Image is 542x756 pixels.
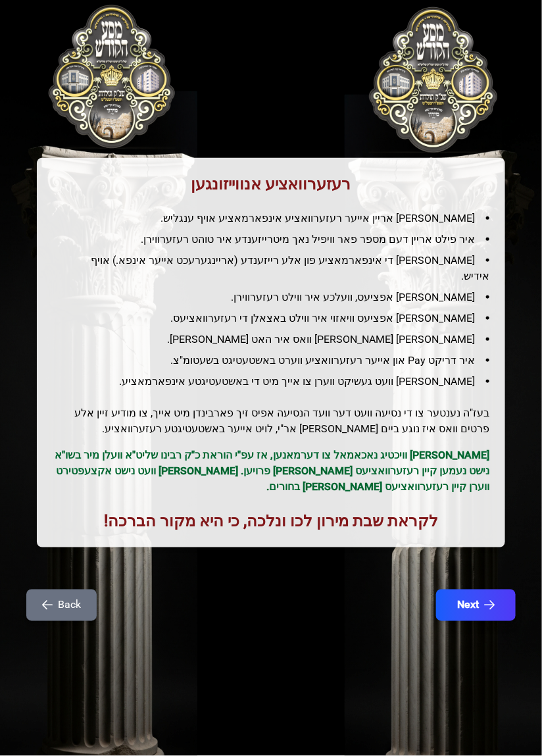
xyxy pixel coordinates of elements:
button: Next [436,590,516,621]
li: [PERSON_NAME] אריין אייער רעזערוואציע אינפארמאציע אויף ענגליש. [63,211,489,226]
li: [PERSON_NAME] [PERSON_NAME] וואס איר האט [PERSON_NAME]. [63,332,489,347]
li: [PERSON_NAME] אפציעס וויאזוי איר ווילט באצאלן די רעזערוואציעס. [63,311,489,326]
li: [PERSON_NAME] די אינפארמאציע פון אלע רייזענדע (אריינגערעכט אייער אינפא.) אויף אידיש. [63,253,489,284]
p: [PERSON_NAME] וויכטיג נאכאמאל צו דערמאנען, אז עפ"י הוראת כ"ק רבינו שליט"א וועלן מיר בשו"א נישט נע... [53,447,489,495]
h1: לקראת שבת מירון לכו ונלכה, כי היא מקור הברכה! [53,511,489,532]
h1: רעזערוואציע אנווייזונגען [53,174,489,195]
li: [PERSON_NAME] אפציעס, וועלכע איר ווילט רעזערווירן. [63,290,489,305]
button: Back [26,590,97,621]
h2: בעז"ה נענטער צו די נסיעה וועט דער וועד הנסיעה אפיס זיך פארבינדן מיט אייך, צו מודיע זיין אלע פרטים... [53,405,489,437]
li: איר דריקט Pay און אייער רעזערוואציע ווערט באשטעטיגט בשעטומ"צ. [63,353,489,368]
li: איר פילט אריין דעם מספר פאר וויפיל נאך מיטרייזענדע איר טוהט רעזערווירן. [63,232,489,247]
li: [PERSON_NAME] וועט געשיקט ווערן צו אייך מיט די באשטעטיגטע אינפארמאציע. [63,374,489,390]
